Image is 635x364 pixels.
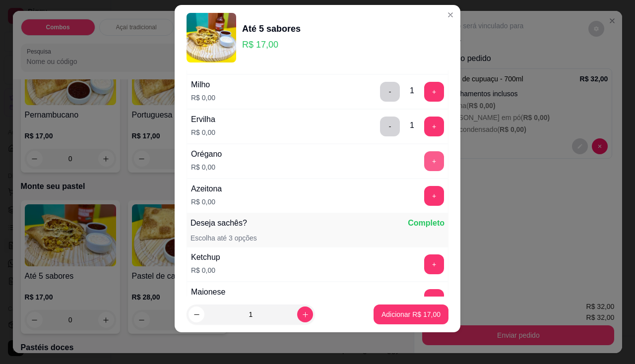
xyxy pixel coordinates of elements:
[410,120,414,131] div: 1
[380,82,400,102] button: delete
[190,233,257,243] p: Escolha até 3 opções
[443,7,458,23] button: Close
[381,309,441,319] p: Adicionar R$ 17,00
[191,162,222,172] p: R$ 0,00
[191,265,220,275] p: R$ 0,00
[191,93,215,103] p: R$ 0,00
[408,217,444,229] p: Completo
[242,38,301,52] p: R$ 17,00
[424,151,444,171] button: add
[189,306,204,322] button: decrease-product-quantity
[374,304,448,324] button: Adicionar R$ 17,00
[424,117,444,136] button: add
[191,251,220,263] div: Ketchup
[191,127,215,137] p: R$ 0,00
[424,289,444,309] button: add
[380,117,400,136] button: delete
[424,82,444,102] button: add
[190,217,247,229] p: Deseja sachês?
[410,85,414,97] div: 1
[191,114,215,125] div: Ervilha
[191,183,222,195] div: Azeitona
[424,186,444,206] button: add
[191,286,225,298] div: Maionese
[187,13,236,62] img: product-image
[191,148,222,160] div: Orégano
[191,197,222,207] p: R$ 0,00
[297,306,313,322] button: increase-product-quantity
[242,22,301,36] div: Até 5 sabores
[191,79,215,91] div: Milho
[424,254,444,274] button: add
